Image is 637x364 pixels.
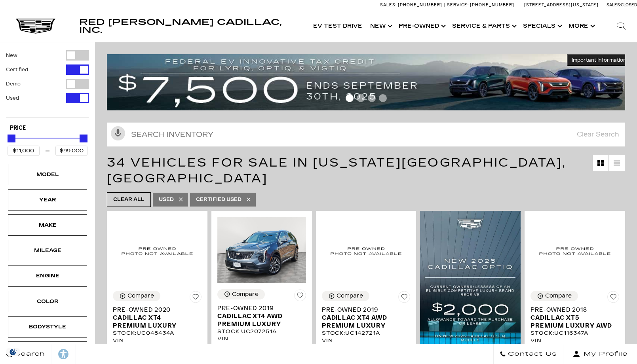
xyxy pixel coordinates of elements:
div: Price [8,132,87,156]
img: 2020 Cadillac XT4 Premium Luxury [113,217,202,285]
span: Pre-Owned 2019 [322,306,405,314]
svg: Click to toggle on voice search [111,126,125,140]
span: Closed [621,2,637,8]
input: Search Inventory [107,122,625,147]
div: Compare [545,292,572,300]
input: Minimum [8,146,40,156]
a: Pre-Owned [395,10,448,42]
button: Compare Vehicle [322,291,369,301]
div: Maximum Price [80,135,87,142]
a: Service: [PHONE_NUMBER] [444,3,516,7]
span: Clear All [113,195,145,205]
div: Minimum Price [8,135,15,142]
span: [PHONE_NUMBER] [398,2,442,8]
button: Important Information [567,54,631,66]
div: Bodystyle [28,322,67,331]
label: Demo [6,80,21,88]
a: Service & Parts [448,10,519,42]
button: Open user profile menu [563,344,637,364]
button: Compare Vehicle [113,291,160,301]
a: [STREET_ADDRESS][US_STATE] [524,2,599,8]
div: MileageMileage [8,240,87,261]
span: Cadillac XT4 Premium Luxury [113,314,196,330]
span: Go to slide 1 [346,94,354,102]
a: Pre-Owned 2019Cadillac XT4 AWD Premium Luxury [217,304,306,328]
span: Service: [447,2,469,8]
button: Save Vehicle [294,289,306,304]
div: TrimTrim [8,341,87,363]
span: [PHONE_NUMBER] [470,2,514,8]
div: VIN: [US_VEHICLE_IDENTIFICATION_NUMBER] [217,335,306,349]
span: Important Information [572,57,626,63]
img: Cadillac Dark Logo with Cadillac White Text [16,19,55,34]
div: Stock : UC048434A [113,330,202,337]
a: Pre-Owned 2020Cadillac XT4 Premium Luxury [113,306,202,330]
div: Year [28,195,67,204]
div: Compare [337,292,363,300]
button: Compare Vehicle [217,289,265,300]
button: More [565,10,597,42]
label: Certified [6,66,28,74]
button: Save Vehicle [398,291,410,306]
span: Red [PERSON_NAME] Cadillac, Inc. [79,17,281,35]
span: Pre-Owned 2019 [217,304,300,312]
div: Engine [28,271,67,280]
span: Search [12,349,45,360]
a: Pre-Owned 2018Cadillac XT5 Premium Luxury AWD [531,306,619,330]
div: VIN: [US_VEHICLE_IDENTIFICATION_NUMBER] [531,337,619,351]
span: Pre-Owned 2018 [531,306,613,314]
a: Pre-Owned 2019Cadillac XT4 AWD Premium Luxury [322,306,411,330]
span: Cadillac XT4 AWD Premium Luxury [217,312,300,328]
span: Sales: [380,2,397,8]
div: Stock : UC142721A [322,330,411,337]
h5: Price [10,125,85,132]
span: Cadillac XT5 Premium Luxury AWD [531,314,613,330]
div: Model [28,170,67,179]
span: Certified Used [196,195,241,205]
div: Compare [232,291,259,298]
img: Opt-Out Icon [4,348,22,356]
div: ColorColor [8,291,87,312]
div: MakeMake [8,214,87,236]
img: vrp-tax-ending-august-version [107,54,631,110]
img: 2019 Cadillac XT4 AWD Premium Luxury [322,217,411,285]
div: Stock : UC207251A [217,328,306,335]
span: Cadillac XT4 AWD Premium Luxury [322,314,405,330]
div: Make [28,221,67,229]
div: Color [28,297,67,306]
button: Save Vehicle [190,291,202,306]
div: Mileage [28,246,67,255]
a: Contact Us [493,344,563,364]
span: My Profile [580,349,628,360]
a: Specials [519,10,565,42]
div: Compare [127,292,154,300]
div: VIN: [US_VEHICLE_IDENTIFICATION_NUMBER] [113,337,202,351]
section: Click to Open Cookie Consent Modal [4,348,22,356]
div: EngineEngine [8,265,87,286]
a: Red [PERSON_NAME] Cadillac, Inc. [79,18,301,34]
img: 2018 Cadillac XT5 Premium Luxury AWD [531,217,619,285]
span: Go to slide 3 [368,94,376,102]
a: New [366,10,395,42]
span: Go to slide 2 [357,94,365,102]
button: Save Vehicle [607,291,619,306]
a: EV Test Drive [309,10,366,42]
div: YearYear [8,189,87,210]
span: Contact Us [506,349,557,360]
img: 2019 Cadillac XT4 AWD Premium Luxury [217,217,306,283]
span: Pre-Owned 2020 [113,306,196,314]
label: Used [6,94,19,102]
div: Filter by Vehicle Type [6,50,89,117]
div: ModelModel [8,164,87,185]
span: Used [159,195,174,205]
label: New [6,51,17,59]
div: VIN: [US_VEHICLE_IDENTIFICATION_NUMBER] [322,337,411,351]
a: Sales: [PHONE_NUMBER] [380,3,444,7]
input: Maximum [55,146,87,156]
span: Sales: [607,2,621,8]
span: 34 Vehicles for Sale in [US_STATE][GEOGRAPHIC_DATA], [GEOGRAPHIC_DATA] [107,155,566,186]
button: Compare Vehicle [531,291,578,301]
span: Go to slide 4 [379,94,387,102]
